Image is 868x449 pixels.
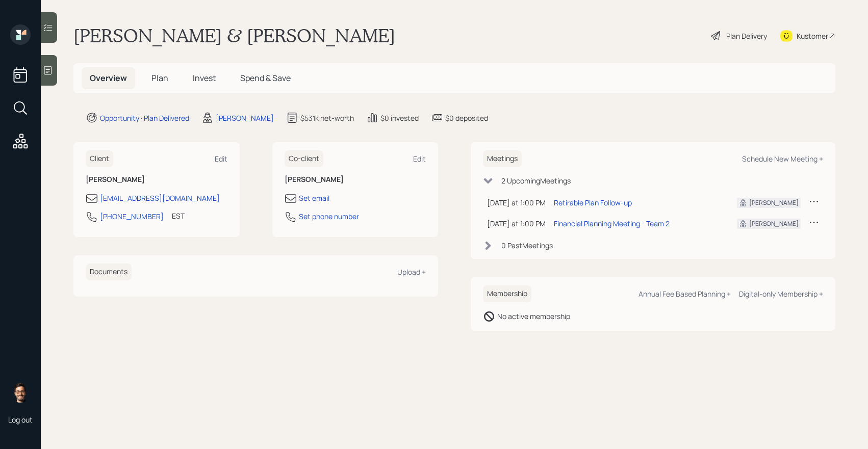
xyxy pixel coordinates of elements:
[483,150,522,167] h6: Meetings
[749,198,799,207] div: [PERSON_NAME]
[299,193,329,203] div: Set email
[86,263,132,280] h6: Documents
[742,154,823,164] div: Schedule New Meeting +
[193,72,216,84] span: Invest
[100,193,220,203] div: [EMAIL_ADDRESS][DOMAIN_NAME]
[739,289,823,299] div: Digital-only Membership +
[749,219,799,228] div: [PERSON_NAME]
[300,113,354,123] div: $531k net-worth
[216,113,274,123] div: [PERSON_NAME]
[100,211,164,222] div: [PHONE_NUMBER]
[215,154,227,164] div: Edit
[10,382,31,403] img: sami-boghos-headshot.png
[86,175,227,184] h6: [PERSON_NAME]
[501,175,571,186] div: 2 Upcoming Meeting s
[285,150,323,167] h6: Co-client
[380,113,419,123] div: $0 invested
[797,31,828,41] div: Kustomer
[554,218,670,229] div: Financial Planning Meeting - Team 2
[554,197,632,208] div: Retirable Plan Follow-up
[172,210,185,221] div: EST
[487,218,546,229] div: [DATE] at 1:00 PM
[413,154,426,164] div: Edit
[639,289,731,299] div: Annual Fee Based Planning +
[397,267,426,277] div: Upload +
[100,113,189,123] div: Opportunity · Plan Delivered
[240,72,291,84] span: Spend & Save
[285,175,426,184] h6: [PERSON_NAME]
[73,24,395,47] h1: [PERSON_NAME] & [PERSON_NAME]
[445,113,488,123] div: $0 deposited
[483,285,531,302] h6: Membership
[487,197,546,208] div: [DATE] at 1:00 PM
[86,150,113,167] h6: Client
[8,415,33,425] div: Log out
[151,72,168,84] span: Plan
[90,72,127,84] span: Overview
[299,211,359,222] div: Set phone number
[726,31,767,41] div: Plan Delivery
[501,240,553,251] div: 0 Past Meeting s
[497,311,570,322] div: No active membership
